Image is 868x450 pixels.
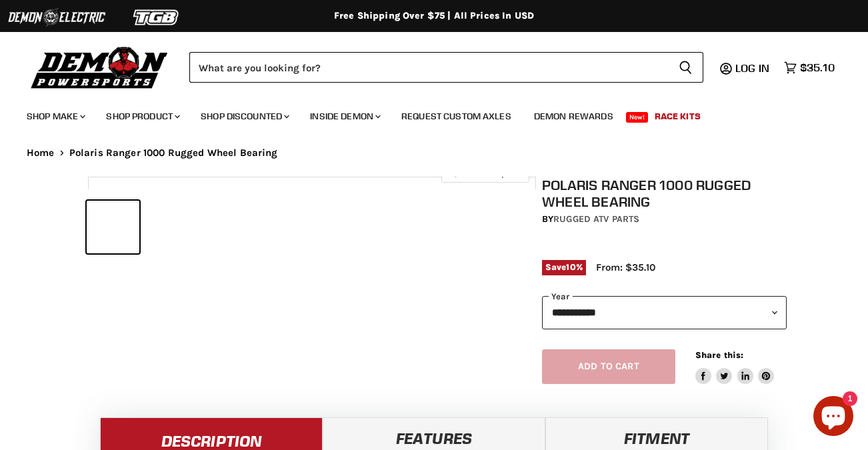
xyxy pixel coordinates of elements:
[542,177,787,210] h1: Polaris Ranger 1000 Rugged Wheel Bearing
[542,296,787,329] select: year
[191,103,297,130] a: Shop Discounted
[96,103,188,130] a: Shop Product
[542,212,787,227] div: by
[777,58,841,77] a: $35.10
[735,61,769,75] span: Log in
[553,213,639,225] a: Rugged ATV Parts
[143,201,196,253] button: IMAGE thumbnail
[27,147,55,159] a: Home
[695,349,775,385] aside: Share this:
[800,61,835,74] span: $35.10
[17,97,831,130] ul: Main menu
[17,103,93,130] a: Shop Make
[695,350,743,360] span: Share this:
[668,52,703,83] button: Search
[524,103,623,130] a: Demon Rewards
[448,168,522,178] span: Click to expand
[596,261,655,273] span: From: $35.10
[300,103,389,130] a: Inside Demon
[809,396,857,439] inbox-online-store-chat: Shopify online store chat
[626,112,649,123] span: New!
[69,147,278,159] span: Polaris Ranger 1000 Rugged Wheel Bearing
[7,5,107,30] img: Demon Electric Logo 2
[645,103,711,130] a: Race Kits
[189,52,703,83] form: Product
[566,262,575,272] span: 10
[729,62,777,74] a: Log in
[87,201,139,253] button: Polaris Ranger 1000 Rugged Wheel Bearing thumbnail
[107,5,207,30] img: TGB Logo 2
[542,260,586,275] span: Save %
[391,103,521,130] a: Request Custom Axles
[189,52,668,83] input: Search
[27,43,173,91] img: Demon Powersports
